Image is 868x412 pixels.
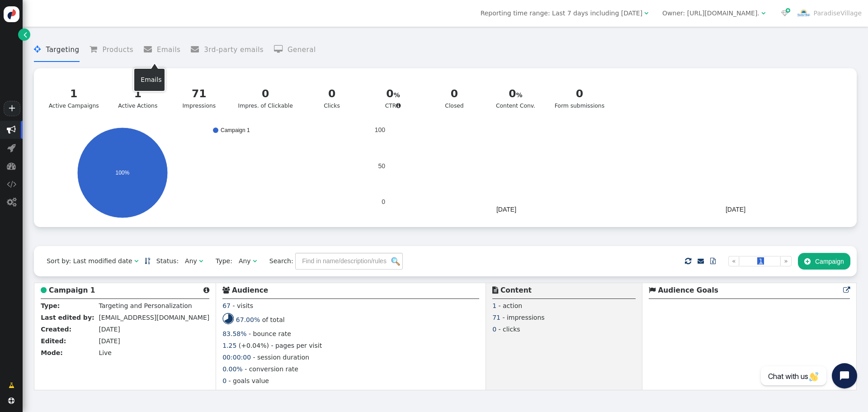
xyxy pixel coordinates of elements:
a: 1Active Campaigns [43,81,104,116]
text: 100 [374,126,385,133]
span:  [24,30,27,39]
div: Closed [432,86,477,110]
a: » [780,256,792,266]
div: 0 [310,86,354,102]
span:  [274,45,288,53]
text: 100% [116,170,130,176]
a: ParadiseVillage [797,9,862,17]
span:  [649,287,656,294]
a: 0Closed [426,81,482,116]
span:  [90,45,102,53]
span: (+0.04%) [239,342,269,349]
span: Targeting and Personalization [99,302,192,309]
div: A chart. [40,128,364,218]
a:  [18,28,30,41]
span: 1.25 [222,342,236,349]
b: Audience Goals [658,286,718,294]
span:  [7,161,16,170]
span:  [7,180,16,189]
span:  [8,398,14,404]
img: logo-icon.svg [4,6,19,22]
span: - clicks [499,326,520,333]
div: Impressions [177,86,222,110]
button: Campaign [798,253,850,269]
span: Type: [209,256,232,266]
text: [DATE] [726,206,745,213]
div: 1 [49,86,99,102]
b: Content [500,286,532,294]
span: - pages per visit [271,342,322,349]
a:  [2,377,21,393]
div: Owner: [URL][DOMAIN_NAME]. [662,9,759,18]
img: ACg8ocLosTS1YCac4nFyM6ZBln4pA7UMmGQNzC6CpOt16UAjeEms4Uw5=s96-c [797,6,811,21]
span:  [222,287,230,294]
span: - action [499,302,523,309]
svg: A chart. [364,128,850,218]
span: of total [262,316,285,323]
span: - impressions [502,314,544,321]
b: Edited: [41,337,66,345]
b: Mode: [41,349,63,356]
span:  [7,198,16,207]
div: Any [239,256,251,266]
span:  [396,103,401,109]
span:  [761,10,765,16]
span: - conversion rate [245,365,298,373]
div: 0 [555,86,604,102]
a: « [728,256,740,266]
div: 0 [238,86,293,102]
span:  [144,45,157,53]
span: [DATE] [99,337,120,345]
span:  [492,287,498,294]
text: 0 [382,198,385,205]
div: Content Conv. [493,86,538,110]
span:  [9,381,14,390]
span: 83.58% [222,330,246,337]
div: Active Campaigns [49,86,99,110]
text: Campaign 1 [221,127,250,133]
span:  [7,143,16,152]
span: 67.00% [236,316,260,323]
div: Impres. of Clickable [238,86,293,110]
b: Created: [41,326,71,333]
div: Emails [141,75,158,85]
span: Status: [150,256,179,266]
a: 0CTR [365,81,421,116]
div: 0 [371,86,415,102]
input: Find in name/description/rules [295,253,403,269]
span: Reporting time range: Last 7 days including [DATE] [481,9,642,17]
span: 1 [757,257,764,265]
li: General [274,38,316,62]
div: CTR [371,86,415,110]
a: 0Form submissions [549,81,610,116]
li: Products [90,38,133,62]
b: Audience [232,286,268,294]
div: Active Actions [116,86,160,110]
span: 67 [222,302,231,309]
span:  [191,45,204,53]
a:  [698,257,704,265]
span: [DATE] [99,326,120,333]
span: [EMAIL_ADDRESS][DOMAIN_NAME] [99,314,209,321]
span: - session duration [253,354,310,361]
img: icon_search.png [392,257,400,265]
div: Clicks [310,86,354,110]
span: 0 [492,326,496,333]
span: 1 [492,302,496,309]
span:  [710,258,716,264]
div: Sort by: Last modified date [47,256,132,266]
span:  [843,287,850,294]
text: [DATE] [496,206,516,213]
a: 0Impres. of Clickable [232,81,298,116]
div: Form submissions [555,86,604,110]
span: Search: [263,257,293,265]
text: 50 [378,162,385,170]
span:  [34,45,46,53]
span: - bounce rate [249,330,291,337]
div: 1 [116,86,160,102]
li: Targeting [34,38,79,62]
a:  [704,253,722,269]
span: Live [99,349,112,356]
span:  [685,256,691,267]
